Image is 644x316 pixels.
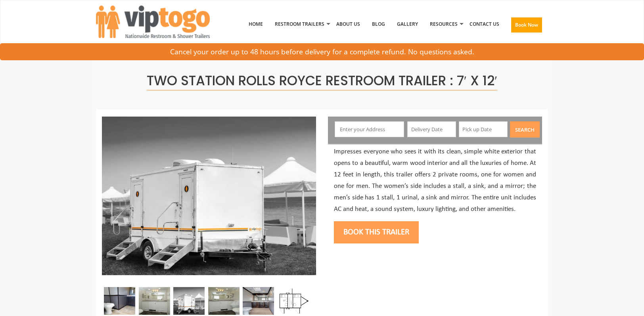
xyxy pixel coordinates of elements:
a: Contact Us [464,4,505,45]
a: Restroom Trailers [269,4,330,45]
img: Gel 2 station 03 [208,287,240,315]
button: Search [510,121,540,138]
img: Gel 2 station 02 [139,287,170,315]
input: Pick up Date [459,121,508,137]
img: A close view of inside of a station with a stall, mirror and cabinets [243,287,274,315]
a: Blog [366,4,391,45]
button: Book Now [511,17,542,33]
a: Home [243,4,269,45]
img: Floor Plan of 2 station restroom with sink and toilet [277,287,309,315]
input: Enter your Address [335,121,404,137]
a: Book Now [505,4,548,50]
img: Side view of two station restroom trailer with separate doors for males and females [102,117,316,275]
a: Resources [424,4,464,45]
img: VIPTOGO [96,6,210,38]
a: Gallery [391,4,424,45]
img: A mini restroom trailer with two separate stations and separate doors for males and females [173,287,205,315]
input: Delivery Date [407,121,456,137]
img: A close view of inside of a station with a stall, mirror and cabinets [104,287,135,315]
span: Two Station Rolls Royce Restroom Trailer : 7′ x 12′ [147,71,497,90]
button: Book this trailer [334,221,419,243]
p: Impresses everyone who sees it with its clean, simple white exterior that opens to a beautiful, w... [334,146,536,215]
a: About Us [330,4,366,45]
